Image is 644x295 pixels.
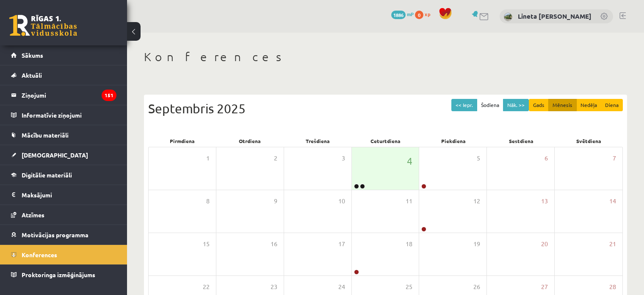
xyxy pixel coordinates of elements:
div: Piekdiena [420,135,487,147]
span: 25 [406,282,412,292]
button: Šodiena [477,99,503,111]
span: [DEMOGRAPHIC_DATA] [22,151,88,159]
span: 10 [338,197,345,206]
span: 11 [406,197,412,206]
span: 0 [415,11,423,19]
span: 22 [203,282,210,292]
div: Sestdiena [487,135,555,147]
span: 26 [473,282,480,292]
span: Atzīmes [22,211,44,219]
a: Rīgas 1. Tālmācības vidusskola [9,15,77,36]
a: Ziņojumi151 [11,85,116,105]
i: 151 [102,90,116,101]
span: Mācību materiāli [22,131,69,139]
button: Nedēļa [576,99,601,111]
button: << Iepr. [451,99,477,111]
div: Pirmdiena [148,135,216,147]
span: Konferences [22,251,57,258]
span: 15 [203,239,210,249]
span: 6 [544,154,548,163]
a: Atzīmes [11,205,116,225]
span: 8 [206,197,210,206]
a: Mācību materiāli [11,125,116,145]
span: 13 [541,197,548,206]
span: 3 [342,154,345,163]
a: 1886 mP [391,11,414,17]
span: Proktoringa izmēģinājums [22,271,95,278]
button: Gads [529,99,549,111]
a: [DEMOGRAPHIC_DATA] [11,145,116,165]
span: 28 [609,282,616,292]
button: Mēnesis [548,99,577,111]
a: Sākums [11,45,116,65]
a: Konferences [11,245,116,264]
a: Digitālie materiāli [11,165,116,185]
div: Ceturtdiena [351,135,419,147]
legend: Ziņojumi [22,85,116,105]
h1: Konferences [144,50,627,64]
legend: Maksājumi [22,185,116,205]
div: Svētdiena [555,135,623,147]
a: Motivācijas programma [11,225,116,244]
span: 18 [406,239,412,249]
img: Lineta Linda Kokoreviča [504,13,512,21]
span: 1 [206,154,210,163]
span: 5 [477,154,480,163]
a: 0 xp [415,11,434,17]
a: Maksājumi [11,185,116,205]
span: Digitālie materiāli [22,171,72,179]
span: Aktuāli [22,71,42,79]
span: mP [407,11,414,17]
span: 27 [541,282,548,292]
span: xp [425,11,430,17]
span: 9 [274,197,277,206]
a: Proktoringa izmēģinājums [11,265,116,284]
span: 23 [271,282,277,292]
span: 1886 [391,11,406,19]
span: Sākums [22,51,43,59]
button: Nāk. >> [503,99,529,111]
a: Informatīvie ziņojumi [11,105,116,125]
div: Trešdiena [284,135,351,147]
span: 19 [473,239,480,249]
button: Diena [601,99,623,111]
span: 16 [271,239,277,249]
div: Septembris 2025 [148,99,623,118]
span: 21 [609,239,616,249]
span: 14 [609,197,616,206]
span: 4 [407,154,412,168]
span: 7 [613,154,616,163]
span: Motivācijas programma [22,231,88,239]
span: 20 [541,239,548,249]
span: 12 [473,197,480,206]
legend: Informatīvie ziņojumi [22,105,116,125]
span: 2 [274,154,277,163]
div: Otrdiena [216,135,284,147]
a: Aktuāli [11,65,116,85]
a: Lineta [PERSON_NAME] [518,12,591,20]
span: 24 [338,282,345,292]
span: 17 [338,239,345,249]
